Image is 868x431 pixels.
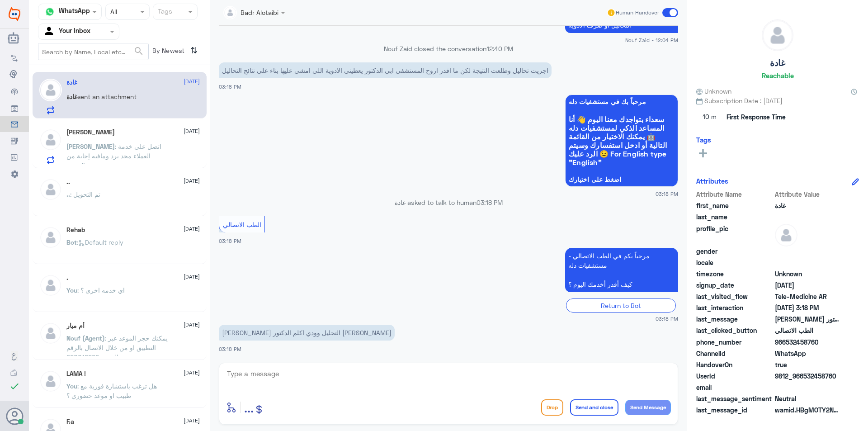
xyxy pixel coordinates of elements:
[569,176,675,183] span: اضغط على اختيارك
[184,225,200,233] span: [DATE]
[696,136,711,144] h6: Tags
[77,286,125,294] span: : اي خدمه اخرى ؟
[696,337,773,347] span: phone_number
[149,43,187,61] span: By Newest
[184,321,200,329] span: [DATE]
[696,394,773,403] span: last_message_sentiment
[696,109,723,125] span: 10 m
[775,246,840,256] span: null
[656,190,678,198] span: 03:18 PM
[66,370,86,378] h5: LAMA !
[775,349,840,358] span: 2
[38,43,148,60] input: Search by Name, Local etc…
[775,371,840,381] span: 9812_966532458760
[39,226,62,249] img: defaultAdmin.png
[9,7,20,21] img: Widebot Logo
[43,25,57,38] img: yourInbox.svg
[66,190,70,198] span: ..
[696,314,773,324] span: last_message
[39,322,62,345] img: defaultAdmin.png
[696,189,773,199] span: Attribute Name
[775,201,840,210] span: غادة
[184,369,200,377] span: [DATE]
[66,226,85,234] h5: Rehab
[775,394,840,403] span: 0
[66,274,68,282] h5: .
[39,274,62,297] img: defaultAdmin.png
[625,36,678,44] span: Nouf Zaid - 12:04 PM
[66,142,115,150] span: [PERSON_NAME]
[9,381,20,392] i: check
[770,58,785,68] h5: غادة
[223,221,261,228] span: الطب الاتصالي
[77,238,123,246] span: : Default reply
[656,315,678,322] span: 03:18 PM
[775,337,840,347] span: 966532458760
[775,258,840,267] span: null
[569,115,675,166] span: سعداء بتواجدك معنا اليوم 👋 أنا المساعد الذكي لمستشفيات دله 🤖 يمكنك الاختيار من القائمة التالية أو...
[219,346,241,352] span: 03:18 PM
[219,198,678,207] p: غادة asked to talk to human
[219,62,552,78] p: 22/9/2025, 3:18 PM
[6,407,23,425] button: Avatar
[190,43,198,58] i: ⇅
[39,178,62,201] img: defaultAdmin.png
[696,349,773,358] span: ChannelId
[184,417,200,425] span: [DATE]
[570,399,618,416] button: Send and close
[66,79,77,86] h5: غادة
[775,360,840,369] span: true
[696,212,773,222] span: last_name
[696,383,773,392] span: email
[775,269,840,279] span: Unknown
[696,258,773,267] span: locale
[184,127,200,135] span: [DATE]
[219,238,241,244] span: 03:18 PM
[696,246,773,256] span: gender
[696,201,773,210] span: first_name
[775,383,840,392] span: null
[696,86,731,96] span: Unknown
[775,280,840,290] span: 2025-09-21T22:22:12.081Z
[66,382,157,399] span: : هل ترغب باستشارة فورية مع طبيب او موعد حضوري ؟
[70,190,100,198] span: : تم التحويل
[39,370,62,393] img: defaultAdmin.png
[775,303,840,313] span: 2025-09-22T12:18:27.948Z
[566,298,676,313] div: Return to Bot
[244,397,254,417] button: ...
[66,238,77,246] span: Bot
[775,292,840,301] span: Tele-Medicine AR
[39,128,62,151] img: defaultAdmin.png
[696,303,773,313] span: last_interaction
[696,280,773,290] span: signup_date
[219,44,678,53] p: Nouf Zaid closed the conversation
[156,6,172,18] div: Tags
[565,248,678,292] p: 22/9/2025, 3:18 PM
[726,112,786,122] span: First Response Time
[541,399,563,416] button: Drop
[66,93,77,100] span: غادة
[66,334,105,342] span: Nouf (Agent)
[184,273,200,281] span: [DATE]
[569,98,675,105] span: مرحباً بك في مستشفيات دله
[66,322,85,330] h5: أم ميار
[43,5,57,19] img: whatsapp.png
[476,199,503,206] span: 03:18 PM
[696,224,773,245] span: profile_pic
[184,177,200,185] span: [DATE]
[696,292,773,301] span: last_visited_flow
[133,44,144,59] button: search
[66,128,115,136] h5: Farraj
[696,269,773,279] span: timezone
[762,71,794,80] h6: Reachable
[66,142,161,169] span: : اتصل على خدمة العملاء محد يرد ومافيه إجابة من المختبر
[775,326,840,335] span: الطب الاتصالي
[696,405,773,415] span: last_message_id
[696,326,773,335] span: last_clicked_button
[244,399,254,415] span: ...
[77,93,137,100] span: sent an attachment
[66,382,77,390] span: You
[184,77,200,85] span: [DATE]
[625,400,671,415] button: Send Message
[66,286,77,294] span: You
